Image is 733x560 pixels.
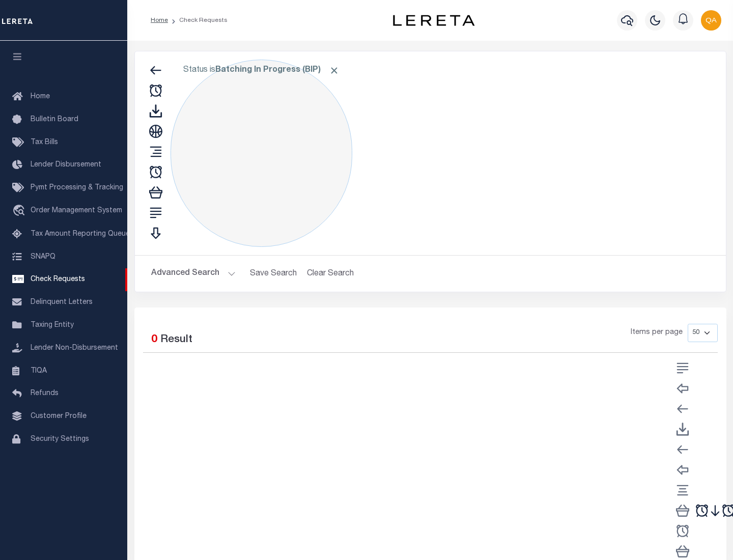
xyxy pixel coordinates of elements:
a: Home [151,17,168,23]
span: TIQA [31,367,47,374]
span: Check Requests [31,276,85,283]
span: Delinquent Letters [31,299,93,306]
span: 0 [151,334,157,345]
span: Order Management System [31,207,122,214]
b: Batching In Progress (BIP) [215,66,340,74]
span: SNAPQ [31,253,55,260]
span: Click to Remove [329,65,340,76]
img: svg+xml;base64,PHN2ZyB4bWxucz0iaHR0cDovL3d3dy53My5vcmcvMjAwMC9zdmciIHBvaW50ZXItZXZlbnRzPSJub25lIi... [701,10,721,31]
span: Lender Non-Disbursement [31,345,118,352]
button: Advanced Search [151,264,236,284]
button: Save Search [244,264,303,284]
span: Pymt Processing & Tracking [31,184,123,191]
li: Check Requests [168,16,228,25]
span: Customer Profile [31,413,87,420]
span: Items per page [631,327,683,339]
span: Security Settings [31,436,89,443]
label: Result [160,332,192,348]
span: Lender Disbursement [31,161,101,169]
span: Tax Amount Reporting Queue [31,231,130,238]
span: Tax Bills [31,139,58,146]
i: travel_explore [12,205,29,218]
span: Bulletin Board [31,116,78,123]
span: Home [31,93,50,100]
button: Clear Search [303,264,358,284]
div: Status is [171,60,352,247]
span: Taxing Entity [31,322,74,329]
img: logo-dark.svg [393,15,474,26]
span: Refunds [31,390,59,397]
